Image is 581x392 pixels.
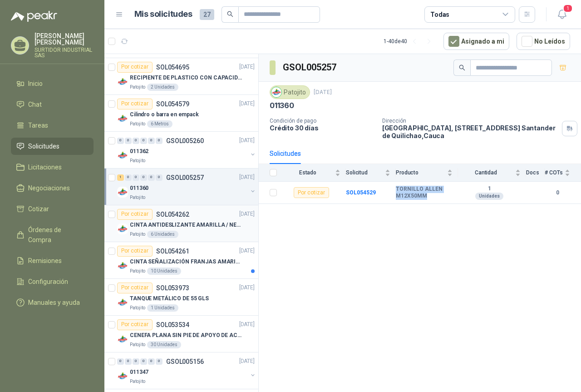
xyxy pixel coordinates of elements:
p: SOL054695 [156,64,189,70]
p: [DATE] [239,173,255,182]
button: Asignado a mi [443,33,509,50]
a: 1 0 0 0 0 0 GSOL005257[DATE] Company Logo011360Patojito [117,172,256,201]
a: Chat [11,96,94,113]
img: Company Logo [117,223,128,234]
p: Patojito [130,304,145,312]
div: Por cotizar [117,62,153,73]
th: Producto [396,164,458,182]
p: Dirección [382,118,558,124]
span: Manuales y ayuda [28,298,80,308]
span: 1 [563,4,573,13]
p: Patojito [130,378,145,385]
span: Producto [396,169,445,176]
div: 0 [133,138,139,144]
a: Tareas [11,117,94,134]
div: Solicitudes [270,149,301,159]
p: SOL054262 [156,211,189,218]
span: Configuración [28,277,68,287]
span: Solicitud [346,169,383,176]
p: CINTA ANTIDESLIZANTE AMARILLA / NEGRA [130,221,243,229]
a: Por cotizarSOL054262[DATE] Company LogoCINTA ANTIDESLIZANTE AMARILLA / NEGRAPatojito6 Unidades [104,205,258,242]
th: Estado [282,164,346,182]
a: 0 0 0 0 0 0 GSOL005156[DATE] Company Logo011347Patojito [117,356,256,385]
span: Solicitudes [28,141,59,151]
a: Licitaciones [11,159,94,176]
div: 0 [140,138,147,144]
a: Órdenes de Compra [11,221,94,248]
div: Todas [430,10,449,20]
a: 0 0 0 0 0 0 GSOL005260[DATE] Company Logo011362Patojito [117,135,256,164]
img: Logo peakr [11,11,57,22]
p: SOL053534 [156,322,189,328]
p: SOL054261 [156,248,189,254]
th: # COTs [545,164,581,182]
a: Negociaciones [11,179,94,197]
img: Company Logo [271,87,281,97]
p: [DATE] [239,283,255,292]
a: Manuales y ayuda [11,294,94,311]
span: Negociaciones [28,183,70,193]
div: 0 [148,174,155,181]
div: Patojito [270,85,310,99]
p: Patojito [130,157,145,164]
p: [DATE] [239,210,255,218]
p: 011360 [130,184,148,193]
a: Configuración [11,273,94,290]
div: Por cotizar [117,319,153,330]
th: Solicitud [346,164,396,182]
img: Company Logo [117,187,128,198]
div: 0 [156,174,162,181]
div: 0 [117,358,124,365]
a: Por cotizarSOL053534[DATE] Company LogoCENEFA PLANA SIN PIE DE APOYO DE ACUERDO A LA IMAGEN ADJUN... [104,316,258,352]
p: TANQUE METÁLICO DE 55 GLS [130,294,209,303]
div: Unidades [475,193,503,200]
p: [DATE] [239,247,255,255]
th: Docs [526,164,545,182]
img: Company Logo [117,334,128,345]
div: Por cotizar [117,283,153,293]
div: 6 Metros [147,120,172,128]
img: Company Logo [117,297,128,308]
b: TORNILLO ALLEN M12X50MM [396,186,453,200]
img: Company Logo [117,150,128,161]
a: Remisiones [11,252,94,269]
button: No Leídos [517,33,570,50]
p: [DATE] [239,63,255,71]
span: Remisiones [28,256,62,266]
div: Por cotizar [117,246,153,257]
a: Por cotizarSOL053973[DATE] Company LogoTANQUE METÁLICO DE 55 GLSPatojito1 Unidades [104,279,258,316]
div: 0 [156,358,162,365]
a: Por cotizarSOL054695[DATE] Company LogoRECIPIENTE DE PLASTICO CON CAPACIDAD DE 1.8 LT PARA LA EXT... [104,58,258,95]
p: CINTA SEÑALIZACIÓN FRANJAS AMARILLAS NEGRA [130,258,243,266]
span: Estado [282,169,333,176]
p: Crédito 30 días [270,124,375,132]
a: Cotizar [11,200,94,218]
span: Cantidad [458,169,513,176]
span: 27 [200,9,214,20]
a: Inicio [11,75,94,92]
p: SOL054579 [156,101,189,107]
b: SOL054529 [346,189,376,196]
b: 1 [458,185,521,193]
p: [DATE] [314,88,332,97]
div: 6 Unidades [147,231,178,238]
div: 1 - 40 de 40 [384,34,436,49]
span: Licitaciones [28,162,62,172]
div: 0 [148,138,155,144]
span: Tareas [28,120,48,130]
a: Por cotizarSOL054261[DATE] Company LogoCINTA SEÑALIZACIÓN FRANJAS AMARILLAS NEGRAPatojito10 Unidades [104,242,258,279]
p: RECIPIENTE DE PLASTICO CON CAPACIDAD DE 1.8 LT PARA LA EXTRACCIÓN MANUAL DE LIQUIDOS [130,74,243,82]
div: 0 [156,138,162,144]
div: 0 [125,138,132,144]
span: Chat [28,99,42,109]
img: Company Logo [117,260,128,271]
div: Por cotizar [117,99,153,109]
p: SOL053973 [156,285,189,291]
div: 0 [133,174,139,181]
span: search [459,65,465,71]
p: CENEFA PLANA SIN PIE DE APOYO DE ACUERDO A LA IMAGEN ADJUNTA [130,331,243,340]
p: Cilindro o barra en empack [130,110,199,119]
p: SURTIDOR INDUSTRIAL SAS [34,47,94,58]
p: Patojito [130,268,145,275]
p: Patojito [130,120,145,128]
